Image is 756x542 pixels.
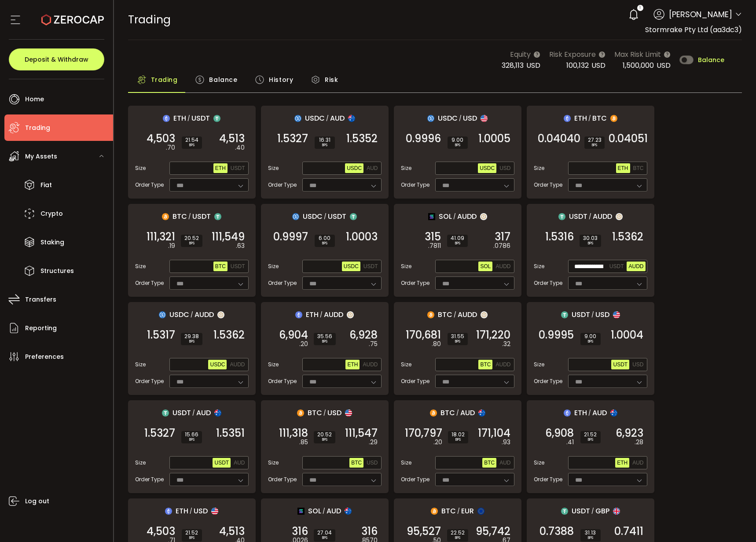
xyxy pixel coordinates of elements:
[610,409,617,417] img: aud_portfolio.svg
[192,211,211,222] span: USDT
[431,508,438,515] img: btc_portfolio.svg
[564,115,571,122] img: eth_portfolio.svg
[25,122,50,134] span: Trading
[229,163,247,173] button: USDT
[534,476,562,483] span: Order Type
[184,241,199,246] i: BPS
[213,115,220,122] img: usdt_portfolio.svg
[231,165,245,171] span: USDT
[369,339,378,349] em: .75
[192,409,195,417] em: /
[453,213,456,221] em: /
[498,458,512,468] button: AUD
[589,213,591,221] em: /
[292,213,299,220] img: usdc_portfolio.svg
[526,60,540,70] span: USD
[147,134,175,143] span: 4,503
[184,339,199,344] i: BPS
[460,407,475,418] span: AUD
[572,309,590,320] span: USDT
[213,331,245,339] span: 1.5362
[347,165,362,171] span: USDC
[268,476,297,483] span: Order Type
[401,262,411,270] span: Size
[128,12,171,27] span: Trading
[584,432,597,437] span: 21.52
[346,232,378,241] span: 1.0003
[609,134,648,143] span: 0.04051
[574,113,587,124] span: ETH
[348,115,355,122] img: aud_portfolio.svg
[558,213,565,220] img: usdt_portfolio.svg
[615,458,629,468] button: ETH
[476,331,510,339] span: 171,220
[232,458,246,468] button: AUD
[135,262,146,270] span: Size
[219,134,245,143] span: 4,513
[499,165,510,171] span: USD
[299,339,308,349] em: .20
[303,211,323,222] span: USDC
[320,311,323,319] em: /
[308,505,321,516] span: SOL
[268,181,297,189] span: Order Type
[406,134,441,143] span: 0.9996
[299,438,308,447] em: .85
[480,263,491,269] span: SOL
[451,437,465,442] i: BPS
[633,165,644,171] span: BTC
[631,163,646,173] button: BTC
[213,163,228,173] button: ETH
[584,339,597,344] i: BPS
[9,48,104,70] button: Deposit & Withdraw
[495,263,510,269] span: AUDD
[478,163,496,173] button: USDC
[208,360,227,369] button: USDC
[481,115,488,122] img: usd_portfolio.svg
[613,311,620,318] img: usd_portfolio.svg
[25,350,64,363] span: Preferences
[617,460,628,466] span: ETH
[454,311,456,319] em: /
[495,232,510,241] span: 317
[534,377,562,385] span: Order Type
[308,407,322,418] span: BTC
[367,165,378,171] span: AUD
[401,164,411,172] span: Size
[451,339,464,344] i: BPS
[135,459,146,467] span: Size
[235,143,245,152] em: .40
[494,262,512,271] button: AUDD
[268,377,297,385] span: Order Type
[545,232,574,241] span: 1.5316
[401,476,429,483] span: Order Type
[228,360,246,369] button: AUDD
[451,432,465,437] span: 18.02
[191,113,210,124] span: USDT
[214,409,221,417] img: aud_portfolio.svg
[347,311,354,318] img: zuPXiwguUFiBOIQyqLOiXsnnNitlx7q4LCwEbLHADjIpTka+Lip0HH8D0VTrd02z+wEAAAAASUVORK5CYII=
[217,311,224,318] img: zuPXiwguUFiBOIQyqLOiXsnnNitlx7q4LCwEbLHADjIpTka+Lip0HH8D0VTrd02z+wEAAAAASUVORK5CYII=
[351,460,362,466] span: BTC
[583,241,598,246] i: BPS
[406,331,441,339] span: 170,681
[297,409,304,417] img: btc_portfolio.svg
[213,458,231,468] button: USDT
[401,279,429,287] span: Order Type
[459,114,462,122] em: /
[457,211,477,222] span: AUDD
[478,409,485,417] img: aud_portfolio.svg
[345,163,363,173] button: USDC
[428,241,441,251] em: .7811
[566,60,589,70] span: 100,132
[176,505,188,516] span: ETH
[440,407,455,418] span: BTC
[510,49,531,60] span: Equity
[363,263,378,269] span: USDT
[268,459,279,467] span: Size
[645,25,742,35] span: Stormrake Pty Ltd (aa3dc3)
[401,181,429,189] span: Order Type
[342,262,360,271] button: USDC
[480,165,495,171] span: USDC
[191,311,193,319] em: /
